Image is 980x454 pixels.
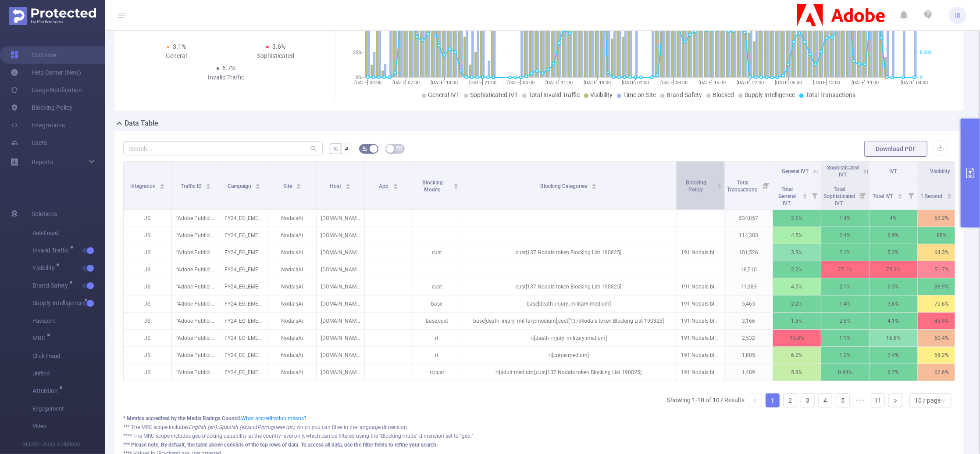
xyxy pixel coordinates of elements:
[623,91,656,98] span: Time on Site
[123,432,955,440] div: **** The MRC scope includes geo-blocking capability at the country level only, which can be filte...
[818,393,832,407] li: 4
[461,330,676,346] p: rt[death_injury_military:medium]
[32,205,57,223] span: Solutions
[725,278,773,295] p: 11,383
[725,210,773,227] p: 534,857
[469,80,496,86] tspan: [DATE] 21:00
[584,80,611,86] tspan: [DATE] 18:00
[220,330,268,346] p: FY24_EG_EMEA_Creative_CCM_Acquisition_Buy_4200323233_P36036 [225038]
[354,80,381,86] tspan: [DATE] 00:00
[918,295,966,312] p: 70.6%
[725,347,773,364] p: 1,805
[870,347,917,364] p: 7.4%
[677,347,724,364] p: 191:Nodals blocking policy
[330,183,343,189] span: Host
[454,182,459,185] i: icon: caret-up
[870,364,917,381] p: 6.7%
[836,394,849,407] a: 5
[773,347,821,364] p: 6.2%
[666,91,702,98] span: Brand Safety
[317,347,364,364] p: [DOMAIN_NAME]
[725,261,773,278] p: 18,510
[220,295,268,312] p: FY24_EG_EMEA_Creative_CCM_Acquisition_Buy_4200323233_P36036 [225038]
[870,313,917,329] p: 4.1%
[725,330,773,346] p: 2,532
[766,393,780,407] li: 1
[32,365,105,382] span: Unified
[775,80,802,86] tspan: [DATE] 05:00
[296,186,301,188] i: icon: caret-down
[918,347,966,364] p: 68.2%
[870,244,917,261] p: 5.3%
[124,313,171,329] p: JS
[773,244,821,261] p: 3.3%
[905,181,917,209] i: Filter menu
[873,193,895,199] span: Total IVT
[677,295,724,312] p: 191:Nodals blocking policy
[507,80,535,86] tspan: [DATE] 04:00
[803,192,808,195] i: icon: caret-up
[773,364,821,381] p: 5.8%
[461,244,676,261] p: cust[137:Nodals token Blocking List 190825]
[11,46,57,64] a: Overview
[713,91,734,98] span: Blocked
[317,313,364,329] p: [DOMAIN_NAME]
[461,278,676,295] p: cust[137:Nodals token Blocking List 190825]
[172,210,220,227] p: "Adobe Publicis Emea Tier 1" [27133]
[545,80,573,86] tspan: [DATE] 11:00
[809,181,821,209] i: Filter menu
[870,278,917,295] p: 6.5%
[773,227,821,244] p: 4.5%
[870,210,917,227] p: 4%
[745,91,795,98] span: Supply Intelligence
[124,261,171,278] p: JS
[748,393,762,407] li: Previous Page
[257,424,294,430] i: Portuguese (pt)
[870,227,917,244] p: 6.9%
[220,347,268,364] p: FY24_EG_EMEA_Creative_CCM_Acquisition_Buy_4200323233_P36036 [225038]
[317,261,364,278] p: [DOMAIN_NAME]
[947,192,952,198] div: Sort
[453,182,459,187] div: Sort
[953,181,966,209] i: Filter menu
[333,145,338,152] span: %
[871,394,884,407] a: 11
[413,244,461,261] p: cust
[393,186,398,188] i: icon: caret-down
[853,393,867,407] span: •••
[11,81,82,99] a: Usage Notification
[223,65,236,72] span: 6.7%
[413,330,461,346] p: rt
[268,227,316,244] p: NodalsAi
[220,227,268,244] p: FY24_EG_EMEA_Creative_CCM_Acquisition_Buy_4200323233_P36036 [225038]
[920,50,931,55] tspan: 8,000
[821,313,869,329] p: 2.6%
[160,182,165,185] i: icon: caret-up
[760,162,773,209] i: Filter menu
[725,227,773,244] p: 114,303
[317,278,364,295] p: [DOMAIN_NAME]
[803,195,808,198] i: icon: caret-down
[296,182,301,187] div: Sort
[773,210,821,227] p: 2.6%
[920,193,944,199] span: 1 Second
[898,192,903,198] div: Sort
[784,394,797,407] a: 2
[890,168,898,174] span: IVT
[123,141,323,155] input: Search...
[864,141,927,157] button: Download PDF
[773,261,821,278] p: 2.2%
[379,183,390,189] span: App
[677,313,724,329] p: 191:Nodals blocking policy
[677,364,724,381] p: 191:Nodals blocking policy
[592,186,597,188] i: icon: caret-down
[773,295,821,312] p: 2.2%
[220,210,268,227] p: FY24_EG_EMEA_Creative_CCM_Acquisition_Buy_4200323233_P36036 [225038]
[124,210,171,227] p: JS
[32,159,53,166] span: Reports
[268,313,316,329] p: NodalsAi
[172,330,220,346] p: "Adobe Publicis Emea Tier 1" [27133]
[782,168,809,174] span: General IVT
[528,91,580,98] span: Total Invalid Traffic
